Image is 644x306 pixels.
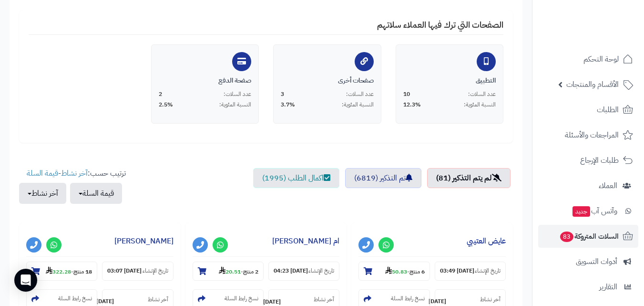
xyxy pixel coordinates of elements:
[572,206,590,217] span: جديد
[468,90,496,98] span: عدد السلات:
[385,266,425,276] small: -
[253,168,339,188] a: اكمال الطلب (1995)
[342,101,374,109] span: النسبة المئوية:
[475,267,501,275] small: تاريخ الإنشاء
[579,26,635,46] img: logo-2.png
[281,101,295,109] span: 3.7%
[243,267,258,276] strong: 2 منتج
[73,267,92,276] strong: 18 منتج
[281,76,374,85] div: صفحات أخرى
[464,101,496,109] span: النسبة المئوية:
[224,90,251,98] span: عدد السلات:
[219,101,251,109] span: النسبة المئوية:
[274,267,308,275] strong: [DATE] 04:23
[46,266,92,276] small: -
[219,267,241,276] strong: 20.51
[427,168,511,188] a: لم يتم التذكير (81)
[225,295,258,303] small: نسخ رابط السلة
[281,90,284,98] span: 3
[538,200,638,222] a: وآتس آبجديد
[27,168,58,179] a: قيمة السلة
[148,295,168,304] small: آخر نشاط
[29,20,503,35] h4: الصفحات التي ترك فيها العملاء سلاتهم
[576,255,617,268] span: أدوات التسويق
[385,267,407,276] strong: 50.83
[403,101,421,109] span: 12.3%
[70,183,122,204] button: قيمة السلة
[572,204,617,218] span: وآتس آب
[538,98,638,121] a: الطلبات
[538,149,638,172] a: طلبات الإرجاع
[159,76,252,85] div: صفحة الدفع
[58,295,92,303] small: نسخ رابط السلة
[538,124,638,147] a: المراجعات والأسئلة
[538,174,638,197] a: العملاء
[19,168,126,204] ul: ترتيب حسب: -
[559,230,619,243] span: السلات المتروكة
[565,128,619,142] span: المراجعات والأسئلة
[538,225,638,248] a: السلات المتروكة83
[538,275,638,298] a: التقارير
[46,267,71,276] strong: 322.28
[403,76,496,85] div: التطبيق
[597,103,619,116] span: الطلبات
[409,267,425,276] strong: 6 منتج
[560,232,573,242] span: 83
[599,179,617,192] span: العملاء
[114,235,174,247] a: [PERSON_NAME]
[467,235,506,247] a: عايض العتيبي
[272,235,339,247] a: ام [PERSON_NAME]
[580,154,619,167] span: طلبات الإرجاع
[345,168,421,188] a: تم التذكير (6819)
[391,295,425,303] small: نسخ رابط السلة
[26,262,97,281] section: 18 منتج-322.28
[314,295,334,304] small: آخر نشاط
[599,280,617,294] span: التقارير
[440,267,474,275] strong: [DATE] 03:49
[583,53,619,66] span: لوحة التحكم
[19,183,66,204] button: آخر نشاط
[14,269,37,292] div: Open Intercom Messenger
[193,262,264,281] section: 2 منتج-20.51
[159,101,173,109] span: 2.5%
[308,267,334,275] small: تاريخ الإنشاء
[143,267,168,275] small: تاريخ الإنشاء
[403,90,410,98] span: 10
[346,90,374,98] span: عدد السلات:
[566,78,619,91] span: الأقسام والمنتجات
[538,48,638,71] a: لوحة التحكم
[219,266,258,276] small: -
[159,90,162,98] span: 2
[107,267,142,275] strong: [DATE] 03:07
[538,250,638,273] a: أدوات التسويق
[61,168,88,179] a: آخر نشاط
[480,295,501,304] small: آخر نشاط
[358,262,429,281] section: 6 منتج-50.83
